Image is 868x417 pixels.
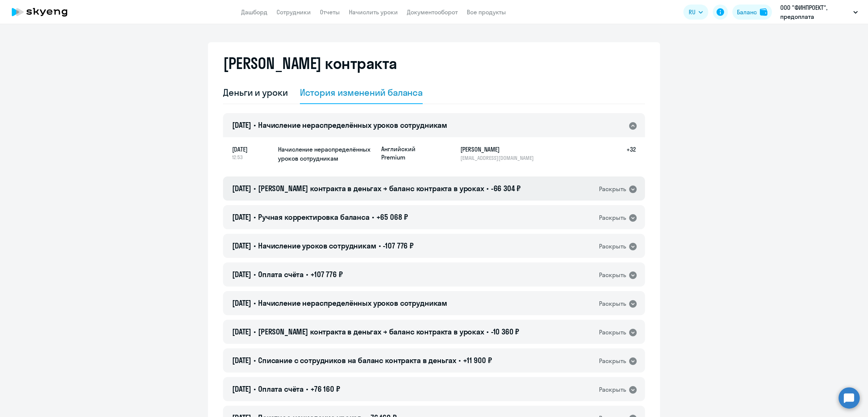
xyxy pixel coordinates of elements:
[258,120,447,130] span: Начисление нераспределённых уроков сотрудникам
[232,241,251,250] span: [DATE]
[491,327,520,336] span: -10 360 ₽
[599,328,626,337] div: Раскрыть
[254,120,256,130] span: •
[258,384,304,394] span: Оплата счёта
[254,327,256,336] span: •
[254,184,256,193] span: •
[232,154,272,161] span: 12:53
[737,8,757,17] div: Баланс
[254,270,256,279] span: •
[599,299,626,308] div: Раскрыть
[372,212,374,222] span: •
[349,8,398,16] a: Начислить уроки
[599,213,626,222] div: Раскрыть
[467,8,506,16] a: Все продукты
[776,3,862,21] button: ООО "ФИНПРОЕКТ", предоплата
[258,356,456,365] span: Списание с сотрудников на баланс контракта в деньгах
[254,356,256,365] span: •
[258,298,447,308] span: Начисление нераспределённых уроков сотрудникам
[599,242,626,251] div: Раскрыть
[379,241,381,250] span: •
[599,184,626,194] div: Раскрыть
[258,270,304,279] span: Оплата счёта
[232,384,251,394] span: [DATE]
[232,120,251,130] span: [DATE]
[458,356,461,365] span: •
[407,8,458,16] a: Документооборот
[277,8,311,16] a: Сотрудники
[306,270,308,279] span: •
[232,270,251,279] span: [DATE]
[683,5,708,20] button: RU
[232,184,251,193] span: [DATE]
[258,184,484,193] span: [PERSON_NAME] контракта в деньгах → баланс контракта в уроках
[760,8,767,16] img: balance
[463,356,492,365] span: +11 900 ₽
[310,384,340,394] span: +76 160 ₽
[460,145,538,154] h5: [PERSON_NAME]
[376,212,408,222] span: +65 068 ₽
[612,145,636,161] h5: +32
[320,8,340,16] a: Отчеты
[232,145,272,154] span: [DATE]
[223,54,397,72] h2: [PERSON_NAME] контракта
[258,212,370,222] span: Ручная корректировка баланса
[460,155,538,161] p: [EMAIL_ADDRESS][DOMAIN_NAME]
[258,327,484,336] span: [PERSON_NAME] контракта в деньгах → баланс контракта в уроках
[306,384,308,394] span: •
[254,212,256,222] span: •
[381,145,438,161] p: Английский Premium
[254,241,256,250] span: •
[232,356,251,365] span: [DATE]
[232,212,251,222] span: [DATE]
[689,8,695,17] span: RU
[310,270,343,279] span: +107 776 ₽
[780,3,850,21] p: ООО "ФИНПРОЕКТ", предоплата
[599,356,626,366] div: Раскрыть
[486,327,489,336] span: •
[491,184,521,193] span: -66 304 ₽
[232,327,251,336] span: [DATE]
[258,241,376,250] span: Начисление уроков сотрудникам
[223,86,288,98] div: Деньги и уроки
[254,384,256,394] span: •
[254,298,256,308] span: •
[599,385,626,394] div: Раскрыть
[241,8,267,16] a: Дашборд
[486,184,489,193] span: •
[732,5,772,20] button: Балансbalance
[232,298,251,308] span: [DATE]
[383,241,414,250] span: -107 776 ₽
[599,270,626,280] div: Раскрыть
[278,145,375,163] h5: Начисление нераспределённых уроков сотрудникам
[300,86,423,98] div: История изменений баланса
